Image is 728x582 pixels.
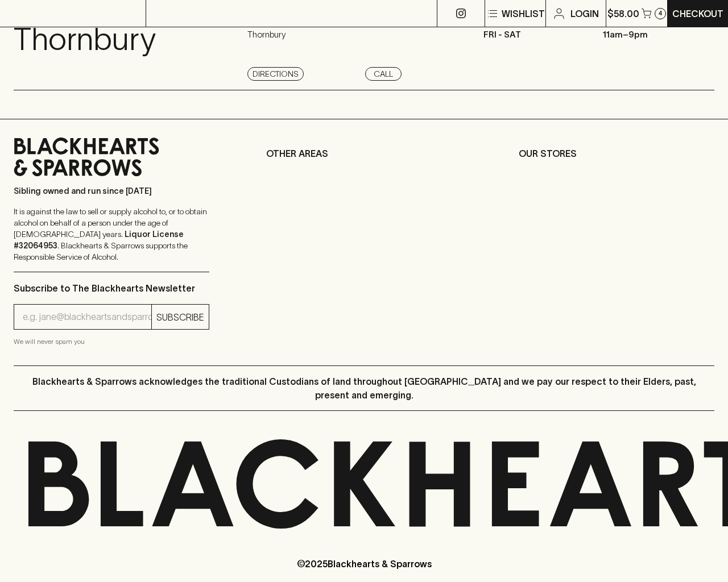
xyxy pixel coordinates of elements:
p: It is against the law to sell or supply alcohol to, or to obtain alcohol on behalf of a person un... [14,206,209,263]
p: OUR STORES [519,147,714,160]
p: SUBSCRIBE [156,310,204,324]
p: Thornbury [14,16,156,63]
a: Directions [247,67,304,81]
p: Wishlist [502,7,545,20]
p: Sibling owned and run since [DATE] [14,185,209,197]
p: ⠀ [146,7,156,20]
button: SUBSCRIBE [152,305,209,329]
p: 11am – 9pm [603,28,705,41]
p: Blackhearts & Sparrows acknowledges the traditional Custodians of land throughout [GEOGRAPHIC_DAT... [22,375,706,402]
p: OTHER AREAS [266,147,462,160]
p: Checkout [672,7,723,20]
p: $58.00 [607,7,639,20]
a: Call [365,67,402,81]
p: Subscribe to The Blackhearts Newsletter [14,281,209,295]
input: e.g. jane@blackheartsandsparrows.com.au [23,308,151,326]
p: Fri - Sat [483,28,586,41]
p: Login [570,7,599,20]
p: We will never spam you [14,336,209,347]
p: [STREET_ADDRESS] , Thornbury [247,16,328,41]
p: 4 [659,10,662,16]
